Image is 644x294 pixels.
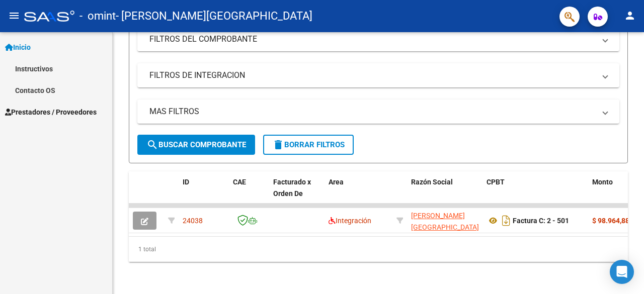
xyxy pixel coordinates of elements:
[482,171,588,216] datatable-header-cell: CPBT
[129,237,628,262] div: 1 total
[233,178,246,186] span: CAE
[325,171,392,216] datatable-header-cell: Area
[592,217,629,225] strong: $ 98.964,88
[149,106,595,117] mat-panel-title: MAS FILTROS
[146,139,158,151] mat-icon: search
[411,178,453,186] span: Razón Social
[411,212,479,231] span: [PERSON_NAME][GEOGRAPHIC_DATA]
[610,260,634,284] div: Open Intercom Messenger
[624,10,636,22] mat-icon: person
[183,178,189,186] span: ID
[487,178,505,186] span: CPBT
[149,34,595,45] mat-panel-title: FILTROS DEL COMPROBANTE
[269,171,325,216] datatable-header-cell: Facturado x Orden De
[116,5,312,27] span: - [PERSON_NAME][GEOGRAPHIC_DATA]
[5,107,97,118] span: Prestadores / Proveedores
[272,140,345,149] span: Borrar Filtros
[329,178,344,186] span: Area
[137,135,255,155] button: Buscar Comprobante
[183,217,203,225] span: 24038
[5,42,31,53] span: Inicio
[8,10,20,22] mat-icon: menu
[500,213,513,229] i: Descargar documento
[273,178,311,198] span: Facturado x Orden De
[407,171,482,216] datatable-header-cell: Razón Social
[179,171,229,216] datatable-header-cell: ID
[272,139,284,151] mat-icon: delete
[229,171,269,216] datatable-header-cell: CAE
[513,217,569,225] strong: Factura C: 2 - 501
[146,140,246,149] span: Buscar Comprobante
[592,178,613,186] span: Monto
[137,100,619,124] mat-expansion-panel-header: MAS FILTROS
[79,5,116,27] span: - omint
[149,70,595,81] mat-panel-title: FILTROS DE INTEGRACION
[263,135,354,155] button: Borrar Filtros
[137,27,619,51] mat-expansion-panel-header: FILTROS DEL COMPROBANTE
[329,217,371,225] span: Integración
[411,210,478,231] div: 27344840615
[137,63,619,87] mat-expansion-panel-header: FILTROS DE INTEGRACION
